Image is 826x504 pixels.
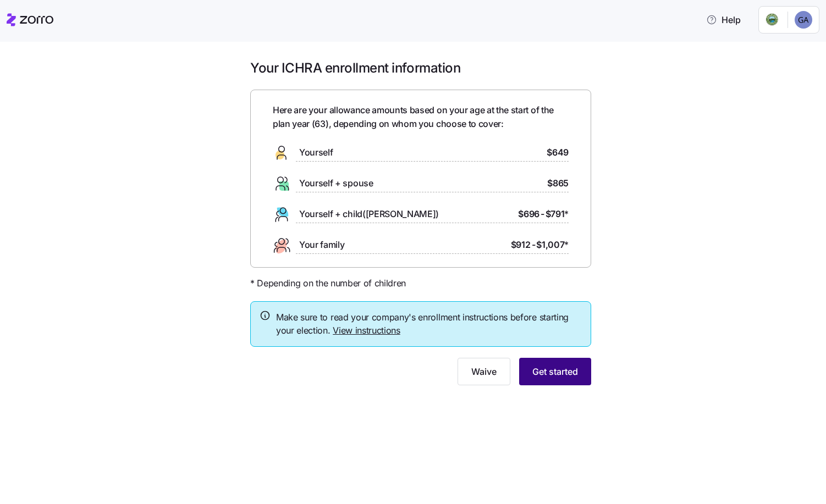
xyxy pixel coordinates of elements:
button: Get started [519,358,591,385]
span: $696 [518,207,539,221]
span: * Depending on the number of children [250,276,406,290]
span: Get started [532,365,578,378]
span: - [532,238,536,252]
img: Employer logo [766,13,779,26]
span: $1,007 [536,238,569,252]
h1: Your ICHRA enrollment information [250,59,591,76]
span: Make sure to read your company's enrollment instructions before starting your election. [276,311,582,338]
img: 8773c25ce3d40786f1e45df3c2e1c09a [795,11,812,29]
span: Yourself [299,146,333,159]
span: Yourself + spouse [299,176,373,190]
span: $912 [511,238,531,252]
span: $649 [547,146,569,159]
span: Your family [299,238,344,252]
span: - [541,207,544,221]
span: Help [706,13,741,26]
span: Waive [471,365,497,378]
button: Help [697,9,750,31]
span: Yourself + child([PERSON_NAME]) [299,207,439,221]
span: $865 [547,176,569,190]
span: $791 [546,207,569,221]
button: Waive [458,358,510,385]
span: Here are your allowance amounts based on your age at the start of the plan year ( 63 ), depending... [273,103,569,131]
a: View instructions [333,325,400,336]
